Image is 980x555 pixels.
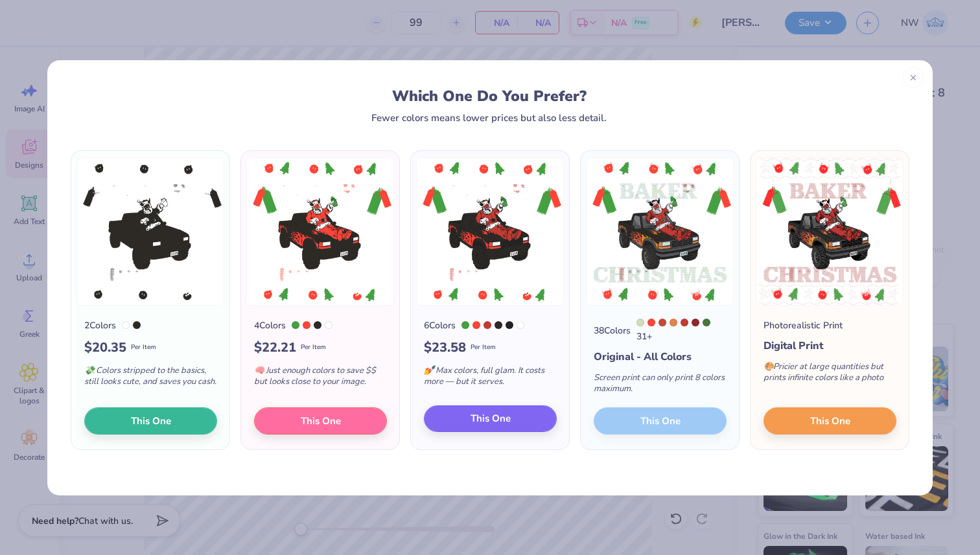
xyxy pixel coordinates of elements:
img: 38 color option [586,157,734,306]
span: 💅 [424,365,434,376]
div: Original - All Colors [594,349,727,365]
div: Black C [314,321,321,329]
span: This One [131,413,171,428]
div: 7619 C [659,319,666,326]
div: Warm Red C [303,321,310,329]
div: Colors stripped to the basics, still looks cute, and saves you cash. [84,357,217,400]
div: Warm Red C [647,319,655,326]
span: 🎨 [764,361,774,372]
span: Per Item [131,343,156,352]
span: $ 22.21 [254,338,296,357]
img: Photorealistic preview [756,157,904,306]
div: Pricier at large quantities but prints infinite colors like a photo [764,354,896,396]
div: Warm Red C [472,321,480,329]
div: 7738 C [292,321,299,329]
div: 180 C [681,319,688,326]
div: 7742 C [703,319,710,326]
div: 7576 C [670,319,677,326]
span: Per Item [471,343,496,352]
button: This One [424,405,557,433]
div: White [325,321,332,329]
div: 7623 C [692,319,699,326]
img: 6 color option [416,157,564,306]
div: 7485 C [636,319,644,326]
div: White [517,321,524,329]
div: Black C [495,321,502,329]
div: Photorealistic Print [764,319,843,332]
div: 31 + [636,319,727,343]
span: This One [471,411,511,426]
span: Per Item [301,343,326,352]
div: 38 Colors [594,324,631,337]
button: This One [84,407,217,435]
div: Black C [133,321,141,329]
span: 🧠 [254,365,264,376]
div: 180 C [484,321,491,329]
div: Screen print can only print 8 colors maximum. [594,365,727,407]
div: 4 Colors [254,319,286,332]
div: Digital Print [764,338,896,354]
img: 4 color option [246,157,394,306]
img: 2 color option [76,157,224,306]
span: This One [301,413,341,428]
span: 💸 [84,365,95,376]
div: 6 Colors [424,319,456,332]
div: Just enough colors to save $$ but looks close to your image. [254,357,387,400]
button: This One [764,407,896,435]
div: Fewer colors means lower prices but also less detail. [371,113,607,123]
div: 2 Colors [84,319,116,332]
div: 7738 C [461,321,469,329]
div: Which One Do You Prefer? [83,87,896,105]
span: This One [810,413,850,428]
div: Neutral Black C [506,321,513,329]
div: Max colors, full glam. It costs more — but it serves. [424,357,557,400]
span: $ 23.58 [424,338,466,357]
span: $ 20.35 [84,338,126,357]
button: This One [254,407,387,435]
div: White [122,321,130,329]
